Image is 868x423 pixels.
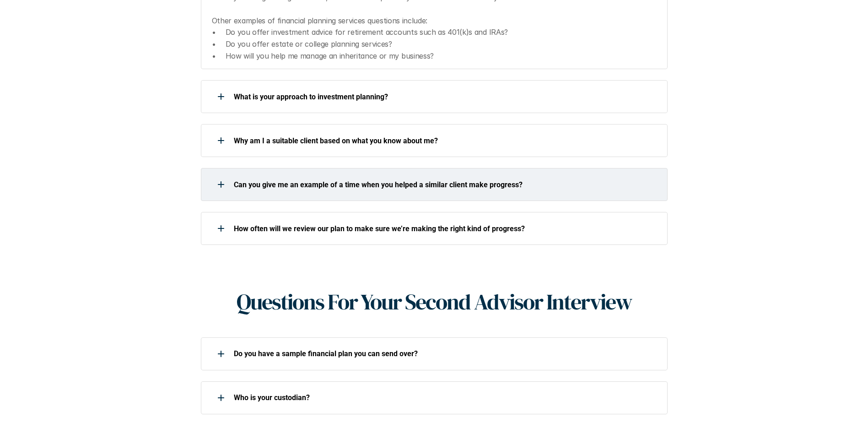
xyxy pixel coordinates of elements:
[226,50,656,62] p: How will you help me manage an inheritance or my business?
[234,136,656,145] p: Why am I a suitable client based on what you know about me?
[226,27,656,38] p: Do you offer investment advice for retirement accounts such as 401(k)s and IRAs?
[237,289,631,315] h1: Questions For Your Second Advisor Interview
[234,349,656,358] p: Do you have a sample financial plan you can send over?
[234,180,656,189] p: Can you give me an example of a time when you helped a similar client make progress?
[234,92,656,101] p: What is your approach to investment planning?
[234,393,656,402] p: Who is your custodian?
[234,224,656,233] p: How often will we review our plan to make sure we’re making the right kind of progress?
[226,38,656,50] p: Do you offer estate or college planning services?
